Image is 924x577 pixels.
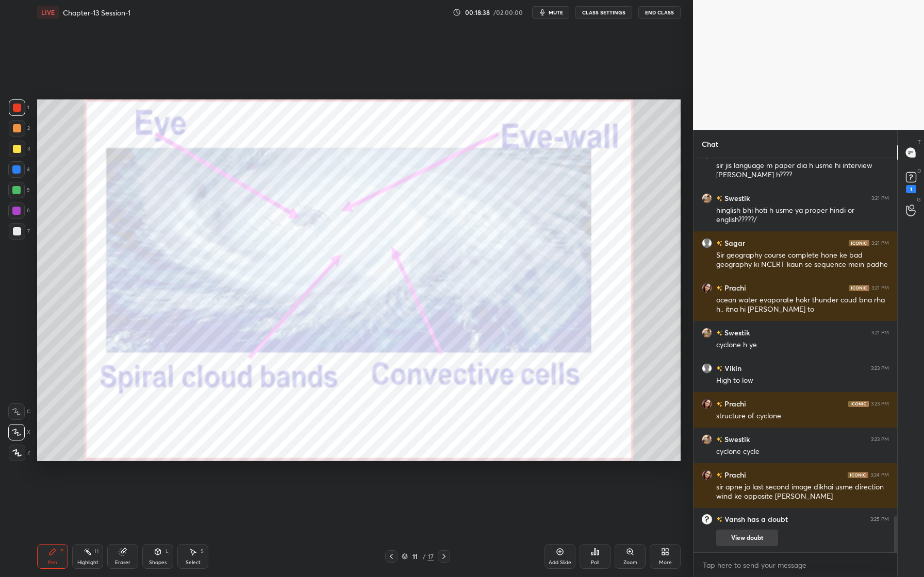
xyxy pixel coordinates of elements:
img: iconic-dark.1390631f.png [848,472,868,478]
img: no-rating-badge.077c3623.svg [716,515,722,524]
div: 3:21 PM [871,240,889,246]
span: has a doubt [745,515,788,524]
p: T [918,138,921,146]
img: d489c4b7127b407f8a3e39f43be22fec.png [702,470,712,480]
div: Z [9,445,30,461]
div: 6 [8,202,30,219]
div: C [8,403,30,420]
div: 3:25 PM [870,516,889,522]
div: 3:21 PM [871,285,889,291]
img: c0a68aa5f6904b63a445c3af21fc34fd.jpg [702,434,712,445]
div: 3:21 PM [871,330,889,336]
img: iconic-dark.1390631f.png [849,240,869,246]
div: X [8,424,30,440]
div: Select [186,560,201,565]
h4: Chapter-13 Session-1 [63,8,130,18]
div: 3 [9,141,30,157]
div: More [659,560,672,565]
div: High to low [716,376,889,386]
div: 3:23 PM [871,401,889,407]
div: cyclone cycle [716,447,889,457]
div: Add Slide [549,560,571,565]
img: no-rating-badge.077c3623.svg [716,241,722,246]
div: 2 [9,120,30,137]
div: 1 [906,185,916,193]
div: structure of cyclone [716,411,889,421]
img: no-rating-badge.077c3623.svg [716,366,722,371]
div: 3:21 PM [871,195,889,201]
h6: Vansh [722,515,745,524]
span: mute [549,9,563,16]
div: 3:23 PM [871,365,889,371]
button: End Class [638,6,681,19]
h6: Vikin [722,363,741,374]
div: Sir geography course complete hone ke bad geography ki NCERT kaun se sequence mein padhe [716,250,889,270]
p: D [917,167,921,175]
img: d489c4b7127b407f8a3e39f43be22fec.png [702,283,712,293]
p: G [917,196,921,203]
button: View doubt [716,530,778,546]
div: Eraser [115,560,130,565]
img: default.png [702,363,712,374]
div: Poll [591,560,599,565]
div: 3:24 PM [870,472,889,478]
h6: Prachi [722,398,746,409]
p: Chat [694,130,727,158]
div: Zoom [623,560,637,565]
h6: Sagar [722,237,745,248]
div: 3:23 PM [871,436,889,443]
div: L [166,549,169,554]
img: default.png [702,238,712,248]
img: no-rating-badge.077c3623.svg [716,401,722,407]
img: no-rating-badge.077c3623.svg [716,472,722,478]
div: sir apne jo last second image dikhai usme direction wind ke opposite [PERSON_NAME] [716,482,889,502]
h6: Swestik [722,193,750,203]
h6: Swestik [722,434,750,445]
img: d489c4b7127b407f8a3e39f43be22fec.png [702,399,712,409]
img: no-rating-badge.077c3623.svg [716,196,722,201]
div: Shapes [149,560,167,565]
img: no-rating-badge.077c3623.svg [716,285,722,291]
img: no-rating-badge.077c3623.svg [716,437,722,443]
img: c0a68aa5f6904b63a445c3af21fc34fd.jpg [702,193,712,203]
div: S [201,549,204,554]
div: 7 [9,223,30,240]
button: mute [532,6,569,19]
div: cyclone h ye [716,340,889,350]
div: 5 [8,182,30,198]
div: grid [694,158,897,552]
h6: Swestik [722,327,750,338]
h6: Prachi [722,282,746,293]
img: no-rating-badge.077c3623.svg [716,330,722,336]
img: c0a68aa5f6904b63a445c3af21fc34fd.jpg [702,328,712,338]
div: H [95,549,98,554]
img: iconic-dark.1390631f.png [849,285,869,291]
div: Highlight [77,560,98,565]
div: 17 [427,552,434,561]
div: LIVE [37,6,59,19]
div: / [422,553,425,559]
img: iconic-dark.1390631f.png [848,401,869,407]
div: sir jis language m paper dia h usme hi interview [PERSON_NAME] h???? [716,161,889,180]
div: 1 [9,99,29,116]
button: CLASS SETTINGS [575,6,632,19]
div: 11 [410,553,420,559]
div: 4 [8,161,30,178]
div: P [60,549,63,554]
div: Pen [48,560,57,565]
h6: Prachi [722,469,746,480]
div: ocean water evaporate hokr thunder coud bna rha h.. itna hi [PERSON_NAME] to [716,295,889,315]
div: hinglish bhi hoti h usme ya proper hindi or english?????/ [716,206,889,225]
